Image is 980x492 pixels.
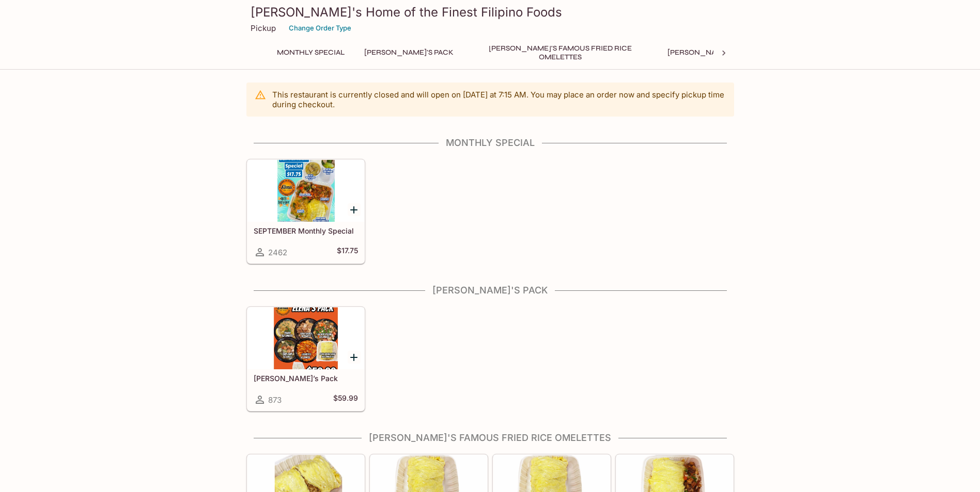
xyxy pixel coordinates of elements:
button: Add Elena’s Pack [348,351,361,364]
a: SEPTEMBER Monthly Special2462$17.75 [247,159,365,264]
button: [PERSON_NAME]'s Famous Fried Rice Omelettes [468,45,654,60]
button: Change Order Type [284,20,356,36]
div: SEPTEMBER Monthly Special [247,160,364,222]
p: Pickup [251,23,276,33]
button: [PERSON_NAME]'s Mixed Plates [662,45,794,60]
h3: [PERSON_NAME]'s Home of the Finest Filipino Foods [251,4,730,20]
button: Monthly Special [271,45,350,60]
span: 873 [268,395,282,405]
h5: [PERSON_NAME]’s Pack [254,374,358,383]
a: [PERSON_NAME]’s Pack873$59.99 [247,307,365,411]
h5: $17.75 [337,246,358,258]
button: [PERSON_NAME]'s Pack [359,45,459,60]
p: This restaurant is currently closed and will open on [DATE] at 7:15 AM . You may place an order n... [272,90,726,109]
span: 2462 [268,248,287,257]
button: Add SEPTEMBER Monthly Special [348,203,361,216]
h5: SEPTEMBER Monthly Special [254,226,358,235]
h4: [PERSON_NAME]'s Pack [246,285,734,296]
div: Elena’s Pack [247,307,364,369]
h4: [PERSON_NAME]'s Famous Fried Rice Omelettes [246,432,734,444]
h4: Monthly Special [246,137,734,149]
h5: $59.99 [333,393,358,406]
